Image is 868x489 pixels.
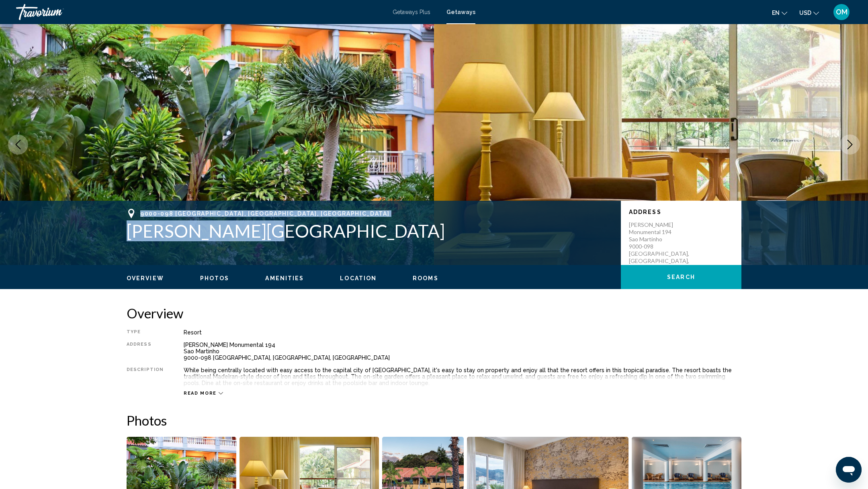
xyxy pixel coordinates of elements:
span: en [772,10,780,16]
button: Change currency [799,7,819,18]
div: While being centrally located with easy access to the capital city of [GEOGRAPHIC_DATA], it's eas... [184,367,741,386]
div: Type [127,329,164,336]
span: Search [667,274,695,281]
h2: Photos [127,412,741,428]
button: Amenities [265,275,304,282]
button: Location [340,275,377,282]
span: Amenities [265,275,304,281]
button: Change language [772,7,787,18]
iframe: Кнопка запуска окна обмена сообщениями [836,457,862,483]
p: Address [629,209,733,215]
div: [PERSON_NAME] Monumental 194 Sao Martinho 9000-098 [GEOGRAPHIC_DATA], [GEOGRAPHIC_DATA], [GEOGRAP... [184,342,741,361]
span: 9000-098 [GEOGRAPHIC_DATA], [GEOGRAPHIC_DATA], [GEOGRAPHIC_DATA] [140,210,390,217]
div: Description [127,367,164,386]
a: Travorium [16,4,385,20]
button: User Menu [831,4,852,20]
span: Rooms [413,275,438,281]
span: OM [836,8,848,16]
p: [PERSON_NAME] Monumental 194 Sao Martinho 9000-098 [GEOGRAPHIC_DATA], [GEOGRAPHIC_DATA], [GEOGRAP... [629,221,693,272]
h1: [PERSON_NAME][GEOGRAPHIC_DATA] [127,220,613,241]
button: Photos [200,275,229,282]
a: Getaways [446,9,475,15]
div: Address [127,342,164,361]
span: Read more [184,391,217,396]
button: Previous image [8,134,28,155]
button: Search [621,265,741,289]
div: Resort [184,329,741,336]
button: Read more [184,390,223,396]
span: Overview [127,275,164,281]
span: Photos [200,275,229,281]
a: Getaways Plus [393,9,430,15]
h2: Overview [127,305,741,321]
button: Next image [840,134,860,155]
button: Overview [127,275,164,282]
span: USD [799,10,811,16]
button: Rooms [413,275,438,282]
span: Location [340,275,377,281]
